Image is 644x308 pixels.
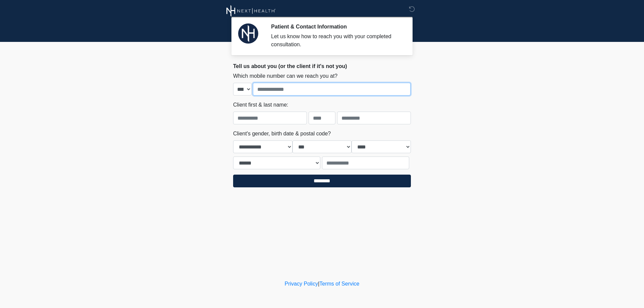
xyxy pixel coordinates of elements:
[285,281,318,287] a: Privacy Policy
[226,5,276,17] img: Next Health Wellness Logo
[233,130,331,138] label: Client's gender, birth date & postal code?
[271,33,401,49] div: Let us know how to reach you with your completed consultation.
[271,23,401,30] h2: Patient & Contact Information
[233,101,288,109] label: Client first & last name:
[318,281,319,287] a: |
[319,281,359,287] a: Terms of Service
[233,63,411,69] h2: Tell us about you (or the client if it's not you)
[233,72,337,80] label: Which mobile number can we reach you at?
[238,23,258,44] img: Agent Avatar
